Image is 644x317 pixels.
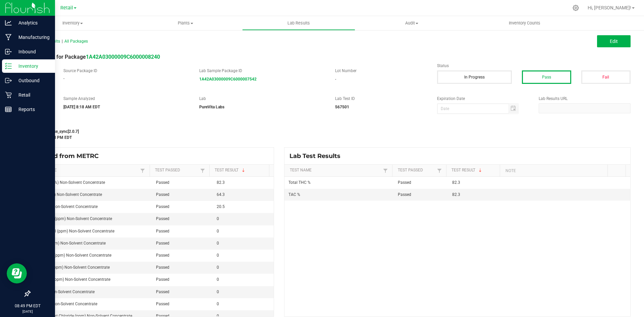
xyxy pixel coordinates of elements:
inline-svg: Retail [5,92,12,98]
inline-svg: Inbound [5,48,12,55]
span: 64.3 [217,192,225,197]
a: Inventory [16,16,129,30]
span: Total THC (%) Non-Solvent Concentrate [34,180,105,185]
inline-svg: Inventory [5,63,12,69]
inline-svg: Reports [5,106,12,113]
a: Test ResultSortable [451,168,497,173]
span: Audit [356,20,468,26]
label: Lab Sample Package ID [199,68,325,74]
inline-svg: Manufacturing [5,34,12,41]
span: Passed [156,241,169,246]
strong: [DATE] 8:18 AM EDT [63,105,100,109]
span: 82.3 [452,180,460,185]
p: Outbound [12,76,52,85]
a: Lab Results [242,16,355,30]
a: Inventory Counts [468,16,581,30]
span: Acequinocyl (ppm) Non-Solvent Concentrate [34,229,114,233]
span: Passed [156,265,169,270]
span: Total THC % [288,180,311,185]
span: Lab Result for Package [30,54,160,60]
p: 08:49 PM EDT [3,303,52,309]
label: Lab [199,96,325,102]
a: Test PassedSortable [155,168,199,173]
label: Status [437,63,631,69]
span: Passed [156,216,169,221]
a: Test NameSortable [35,168,139,173]
a: Filter [139,166,147,175]
span: Cadmium (ppm) Non-Solvent Concentrate [34,277,110,282]
a: Filter [381,166,389,175]
strong: 567501 [335,105,349,109]
span: Passed [398,180,411,185]
label: Lab Results URL [539,96,631,102]
a: Audit [355,16,468,30]
strong: PureVita Labs [199,105,224,109]
p: Reports [12,105,52,113]
a: Test ResultSortable [215,168,267,173]
button: Pass [522,70,571,84]
span: Plants [129,20,242,26]
span: Edit [610,39,618,44]
button: Fail [581,70,631,84]
div: Manage settings [572,5,580,11]
span: 0 [217,253,219,258]
span: CBDA (%) Non-Solvent Concentrate [34,302,97,306]
span: Retail [60,5,73,11]
span: 0 [217,265,219,270]
span: 0 [217,229,219,233]
span: Passed [156,180,169,185]
span: Passed [156,277,169,282]
span: Inventory Counts [500,20,549,26]
span: Δ-9 THC (%) Non-Solvent Concentrate [34,192,102,197]
span: 0 [217,289,219,294]
span: Abamectin (ppm) Non-Solvent Concentrate [34,216,112,221]
span: CBD (%) Non-Solvent Concentrate [34,289,95,294]
span: | [62,39,63,44]
span: Passed [156,253,169,258]
span: - [63,76,64,81]
span: 0 [217,302,219,306]
span: Arsenic (ppm) Non-Solvent Concentrate [34,241,106,246]
p: [DATE] [3,309,52,314]
span: Passed [156,289,169,294]
span: 0 [217,277,219,282]
inline-svg: Analytics [5,19,12,26]
span: 0 [217,216,219,221]
a: Plants [129,16,242,30]
span: Sortable [241,168,246,173]
span: 82.3 [452,192,460,197]
span: Passed [156,204,169,209]
p: Inbound [12,48,52,56]
span: TAC % [288,192,300,197]
span: THCA (%) Non-Solvent Concentrate [34,204,98,209]
th: Note [500,165,607,177]
label: Source Package ID [63,68,189,74]
span: Bifenazate (ppm) Non-Solvent Concentrate [34,253,111,258]
span: Synced from METRC [35,152,104,160]
span: - [335,77,336,82]
label: Sample Analyzed [63,96,189,102]
strong: 1A42A03000009C6000008240 [86,54,160,60]
span: Passed [398,192,411,197]
span: Lab Test Results [289,152,345,160]
a: 1A42A03000009C6000007542 [199,77,257,82]
span: Hi, [PERSON_NAME]! [588,5,631,10]
label: Last Modified [30,121,427,127]
span: Inventory [16,20,129,26]
iframe: Resource center [7,263,27,283]
p: Analytics [12,19,52,27]
button: In Progress [437,70,512,84]
p: Inventory [12,62,52,70]
span: Bifenthrin (ppm) Non-Solvent Concentrate [34,265,110,270]
span: Sortable [478,168,483,173]
span: Passed [156,302,169,306]
a: Filter [435,166,443,175]
span: 82.3 [217,180,225,185]
label: Expiration Date [437,96,529,102]
span: 0 [217,241,219,246]
span: Lab Results [278,20,319,26]
span: Passed [156,229,169,233]
span: Passed [156,192,169,197]
p: Manufacturing [12,33,52,41]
